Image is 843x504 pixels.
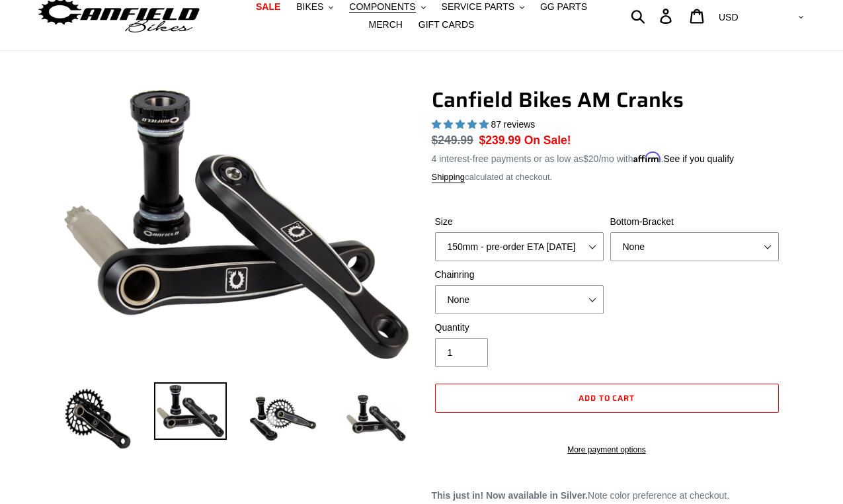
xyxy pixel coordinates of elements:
span: GIFT CARDS [419,19,475,30]
a: MERCH [362,16,409,34]
img: Load image into Gallery viewer, Canfield Cranks [154,382,227,441]
a: Shipping [432,172,465,183]
span: Add to cart [579,392,635,404]
span: GG PARTS [540,1,587,13]
span: MERCH [369,19,403,30]
h1: Canfield Bikes AM Cranks [432,87,782,112]
strong: This just in! Now available in Silver. [432,490,588,501]
img: Load image into Gallery viewer, Canfield Bikes AM Cranks [247,382,319,455]
span: 87 reviews [491,119,535,130]
button: Add to cart [435,384,779,413]
span: $239.99 [479,134,521,147]
a: GIFT CARDS [412,16,481,34]
span: 4.97 stars [432,119,491,130]
label: Size [435,215,604,229]
label: Chainring [435,268,604,282]
span: COMPONENTS [349,1,415,13]
s: $249.99 [432,134,473,147]
p: 4 interest-free payments or as low as /mo with . [432,149,735,166]
img: Load image into Gallery viewer, CANFIELD-AM_DH-CRANKS [339,382,412,455]
p: Note color preference at checkout. [432,489,782,503]
span: Affirm [633,151,661,163]
div: calculated at checkout. [432,171,782,184]
span: SALE [256,1,280,13]
span: $20 [583,153,598,164]
span: BIKES [296,1,323,13]
a: See if you qualify - Learn more about Affirm Financing (opens in modal) [663,153,734,164]
span: SERVICE PARTS [442,1,514,13]
span: On Sale! [524,132,571,149]
a: More payment options [435,444,779,456]
label: Quantity [435,321,604,335]
img: Load image into Gallery viewer, Canfield Bikes AM Cranks [61,382,134,455]
label: Bottom-Bracket [610,215,779,229]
